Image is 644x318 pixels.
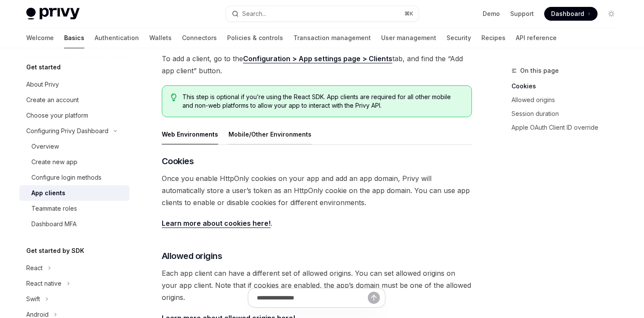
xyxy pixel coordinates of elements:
a: Welcome [26,28,54,48]
a: User management [381,28,436,48]
a: Apple OAuth Client ID override [512,121,625,134]
div: React native [26,278,62,289]
img: light logo [26,8,80,20]
div: Create an account [26,95,79,105]
a: Dashboard [544,7,598,21]
a: Connectors [182,28,217,48]
a: Support [510,9,534,18]
a: Choose your platform [19,108,129,123]
span: To add a client, go to the tab, and find the “Add app client” button. [162,53,472,77]
a: Create new app [19,154,129,170]
h5: Get started by SDK [26,246,84,256]
h5: Get started [26,62,61,72]
span: ⌘ K [404,10,413,17]
a: Dashboard MFA [19,216,129,232]
div: Overview [31,141,59,152]
div: Swift [26,294,40,304]
span: This step is optional if you’re using the React SDK. App clients are required for all other mobil... [182,93,462,110]
a: App clients [19,185,129,201]
span: . [162,217,472,229]
div: Create new app [31,157,77,167]
a: Security [447,28,471,48]
span: Each app client can have a different set of allowed origins. You can set allowed origins on your ... [162,267,472,303]
a: Configuration > App settings page > Clients [243,54,392,63]
a: Basics [64,28,84,48]
button: Send message [368,292,380,304]
a: Configure login methods [19,170,129,185]
a: Policies & controls [227,28,283,48]
a: Demo [483,9,500,18]
a: Teammate roles [19,201,129,216]
a: Recipes [481,28,505,48]
a: Session duration [512,107,625,121]
span: On this page [520,65,559,76]
div: Choose your platform [26,110,88,121]
span: Once you enable HttpOnly cookies on your app and add an app domain, Privy will automatically stor... [162,172,472,209]
a: API reference [516,28,557,48]
div: Configuring Privy Dashboard [26,126,108,136]
a: Authentication [95,28,139,48]
div: React [26,263,43,273]
a: Wallets [149,28,172,48]
span: Dashboard [551,9,584,18]
span: Allowed origins [162,250,222,262]
button: Web Environments [162,124,218,144]
div: About Privy [26,79,59,90]
div: Dashboard MFA [31,219,77,229]
button: Mobile/Other Environments [228,124,311,144]
a: Create an account [19,92,129,108]
a: Overview [19,139,129,154]
button: Toggle dark mode [604,7,618,21]
a: Transaction management [293,28,371,48]
a: Allowed origins [512,93,625,107]
div: App clients [31,188,65,198]
a: Learn more about cookies here! [162,219,271,228]
a: Cookies [512,79,625,93]
a: About Privy [19,77,129,92]
div: Search... [242,9,266,19]
button: Search...⌘K [226,6,419,22]
div: Configure login methods [31,172,102,183]
span: Cookies [162,155,194,167]
svg: Tip [171,94,177,101]
div: Teammate roles [31,203,77,214]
